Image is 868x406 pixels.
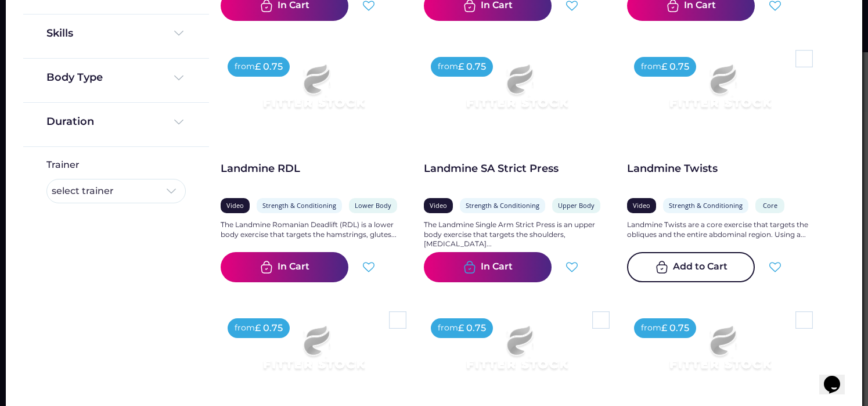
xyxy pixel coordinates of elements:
[355,201,391,210] div: Lower Body
[761,201,779,210] div: Core
[46,159,80,177] div: Trainer
[442,311,591,395] img: Frame%2079%20%281%29.svg
[558,201,595,210] div: Upper Body
[646,311,794,395] img: Frame%2079%20%281%29.svg
[235,61,255,73] div: from
[235,322,255,334] div: from
[424,161,610,176] div: Landmine SA Strict Press
[661,322,689,335] div: £ 0.75
[627,161,813,176] div: Landmine Twists
[260,260,273,274] img: bag-tick-2.svg
[226,201,244,210] div: Video
[438,322,458,334] div: from
[389,311,406,329] img: Rectangle%205126.svg
[795,50,813,67] img: Rectangle%205126.svg
[592,311,610,329] img: Rectangle%205126.svg
[463,260,477,274] img: bag-tick-2%20%282%29.svg
[458,60,486,73] div: £ 0.75
[172,71,186,85] img: Frame%20%284%29.svg
[458,322,486,335] div: £ 0.75
[438,61,458,73] div: from
[795,311,813,329] img: Rectangle%205126.svg
[46,114,94,129] div: Duration
[633,201,650,210] div: Video
[424,220,610,249] div: The Landmine Single Arm Strict Press is an upper body exercise that targets the shoulders, [MEDIC...
[239,311,388,395] img: Frame%2079%20%281%29.svg
[627,220,813,240] div: Landmine Twists are a core exercise that targets the obliques and the entire abdominal region. Us...
[221,220,406,240] div: The Landmine Romanian Deadlift (RDL) is a lower body exercise that targets the hamstrings, glutes...
[172,26,186,40] img: Frame%20%284%29.svg
[669,201,743,210] div: Strength & Conditioning
[262,201,336,210] div: Strength & Conditioning
[430,201,447,210] div: Video
[52,185,164,197] div: select trainer
[278,260,309,274] div: In Cart
[641,322,661,334] div: from
[641,61,661,73] div: from
[481,260,513,274] div: In Cart
[673,260,727,274] div: Add to Cart
[46,70,103,85] div: Body Type
[255,322,283,335] div: £ 0.75
[172,115,186,129] img: Frame%20%284%29.svg
[221,161,406,176] div: Landmine RDL
[255,60,283,73] div: £ 0.75
[46,26,75,41] div: Skills
[239,50,388,134] img: Frame%2079%20%281%29.svg
[819,360,856,394] iframe: chat widget
[661,60,689,73] div: £ 0.75
[655,260,669,274] img: bag-tick-2%20%283%29.svg
[164,184,178,198] img: Frame%20%284%29.svg
[466,201,539,210] div: Strength & Conditioning
[646,50,794,134] img: Frame%2079%20%281%29.svg
[442,50,591,134] img: Frame%2079%20%281%29.svg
